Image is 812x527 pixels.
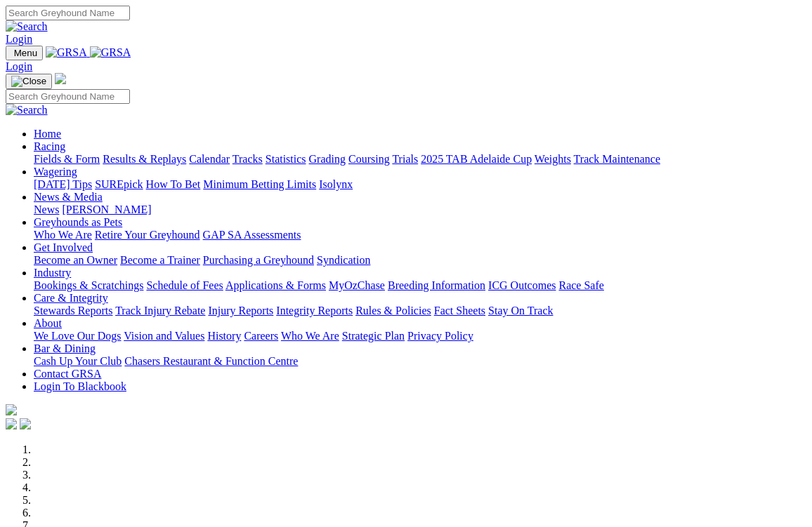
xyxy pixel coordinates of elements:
a: Bookings & Scratchings [34,279,143,291]
a: Who We Are [34,229,92,241]
a: Grading [309,153,346,165]
a: Login [6,33,32,45]
div: News & Media [34,204,806,216]
a: Strategic Plan [342,330,405,342]
a: Weights [535,153,571,165]
a: History [207,330,241,342]
img: twitter.svg [20,418,31,429]
div: Greyhounds as Pets [34,229,806,241]
a: Breeding Information [388,279,485,291]
input: Search [6,89,130,104]
a: Results & Replays [103,153,186,165]
a: Careers [244,330,278,342]
a: GAP SA Assessments [203,229,301,241]
a: Vision and Values [124,330,204,342]
a: Track Injury Rebate [115,305,205,316]
a: Race Safe [558,279,603,291]
img: GRSA [90,46,131,59]
a: Integrity Reports [276,305,353,316]
a: Contact GRSA [34,368,101,380]
a: Greyhounds as Pets [34,216,122,228]
a: Trials [392,153,418,165]
a: Care & Integrity [34,292,108,304]
a: Home [34,128,61,140]
a: Tracks [233,153,263,165]
a: Applications & Forms [225,279,326,291]
span: Menu [14,48,37,58]
a: Schedule of Fees [146,279,223,291]
a: About [34,317,62,329]
div: About [34,330,806,342]
div: Bar & Dining [34,355,806,368]
a: Wagering [34,166,77,178]
div: Get Involved [34,254,806,267]
img: facebook.svg [6,418,17,429]
a: Track Maintenance [574,153,660,165]
a: Stewards Reports [34,305,112,316]
a: MyOzChase [329,279,385,291]
a: Statistics [266,153,306,165]
a: Who We Are [281,330,339,342]
a: Fact Sheets [434,305,485,316]
a: We Love Our Dogs [34,330,121,342]
a: Fields & Form [34,153,100,165]
a: Login To Blackbook [34,380,126,392]
a: Isolynx [319,178,353,190]
img: Search [6,104,48,116]
img: logo-grsa-white.png [55,73,66,84]
a: Calendar [189,153,230,165]
a: Minimum Betting Limits [203,178,316,190]
a: Rules & Policies [355,305,431,316]
img: logo-grsa-white.png [6,404,17,415]
a: Coursing [348,153,390,165]
div: Racing [34,153,806,166]
a: [PERSON_NAME] [62,204,151,215]
a: Chasers Restaurant & Function Centre [124,355,298,367]
a: 2025 TAB Adelaide Cup [421,153,532,165]
a: Injury Reports [208,305,273,316]
a: Become an Owner [34,254,117,266]
a: SUREpick [95,178,143,190]
a: Industry [34,267,71,279]
a: News & Media [34,191,103,203]
a: Retire Your Greyhound [95,229,200,241]
a: ICG Outcomes [488,279,556,291]
a: Login [6,60,32,72]
a: Purchasing a Greyhound [203,254,314,266]
a: News [34,204,59,215]
img: Close [11,76,46,87]
button: Toggle navigation [6,74,52,89]
a: Cash Up Your Club [34,355,122,367]
img: GRSA [46,46,87,59]
a: Racing [34,140,65,152]
div: Care & Integrity [34,305,806,317]
a: Become a Trainer [120,254,200,266]
a: How To Bet [146,178,201,190]
a: Privacy Policy [407,330,473,342]
a: [DATE] Tips [34,178,92,190]
button: Toggle navigation [6,46,43,60]
a: Syndication [317,254,370,266]
img: Search [6,20,48,33]
a: Bar & Dining [34,342,96,354]
a: Stay On Track [488,305,553,316]
input: Search [6,6,130,20]
div: Wagering [34,178,806,191]
a: Get Involved [34,241,93,253]
div: Industry [34,279,806,292]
